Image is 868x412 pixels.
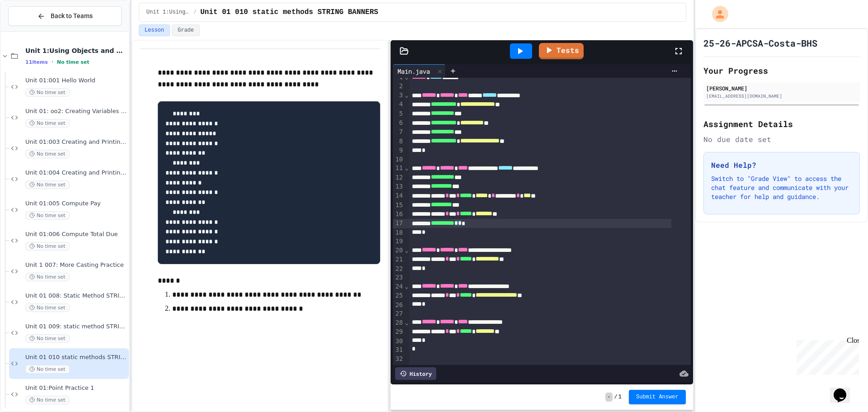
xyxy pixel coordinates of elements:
div: Main.java [393,64,446,78]
span: No time set [25,365,70,374]
div: 3 [393,91,404,100]
div: 31 [393,346,404,355]
div: 26 [393,301,404,310]
span: Unit 01:001 Hello World [25,77,127,85]
iframe: chat widget [830,376,859,403]
button: Submit Answer [629,390,686,404]
span: Fold line [404,91,409,99]
span: Fold line [404,283,409,290]
span: Unit 01: oo2: Creating Variables and Printing [25,108,127,115]
div: 23 [393,273,404,282]
span: No time set [25,88,70,97]
div: 10 [393,155,404,164]
span: / [614,393,618,401]
div: Main.java [393,66,434,76]
div: 25 [393,291,404,300]
span: Unit 01 009: static method STRING Los hombres no lloran [25,323,127,331]
span: Unit 01 010 static methods STRING BANNERS [25,354,127,361]
span: No time set [25,334,70,343]
div: [EMAIL_ADDRESS][DOMAIN_NAME] [706,93,857,99]
button: Grade [172,24,200,36]
div: 2 [393,82,404,91]
div: 13 [393,182,404,191]
div: 17 [393,219,404,228]
span: 1 [618,393,622,401]
div: 12 [393,173,404,182]
span: No time set [25,211,70,220]
span: No time set [25,303,70,312]
h3: Need Help? [711,160,852,170]
span: No time set [57,59,90,65]
span: Unit 01 008: Static Method STRING Ex 1.12 Fight Song [25,292,127,300]
span: No time set [25,242,70,251]
div: 29 [393,327,404,336]
div: 19 [393,237,404,246]
span: Unit 1 007: More Casting Practice [25,261,127,269]
span: No time set [25,180,70,189]
span: No time set [25,150,70,158]
span: Fold line [404,246,409,254]
div: 1 [393,73,404,82]
span: Submit Answer [636,393,679,401]
span: No time set [25,273,70,281]
div: 7 [393,128,404,137]
div: History [395,367,436,380]
div: 21 [393,255,404,264]
div: 8 [393,137,404,146]
span: / [193,9,197,16]
span: • [52,58,53,66]
div: 18 [393,228,404,237]
h2: Assignment Details [703,118,860,130]
div: 27 [393,309,404,318]
span: Unit 1:Using Objects and Methods [25,47,127,55]
span: Unit 01:005 Compute Pay [25,200,127,208]
div: My Account [703,4,731,24]
button: Back to Teams [8,6,122,26]
div: 16 [393,210,404,219]
span: Back to Teams [51,11,93,21]
div: No due date set [703,134,860,145]
button: Lesson [139,24,170,36]
div: 15 [393,201,404,210]
span: Unit 01:006 Compute Total Due [25,231,127,238]
div: 32 [393,355,404,364]
div: 22 [393,265,404,274]
div: 4 [393,100,404,109]
span: 11 items [25,59,48,65]
a: Tests [539,43,584,59]
div: 14 [393,191,404,200]
p: Switch to "Grade View" to access the chat feature and communicate with your teacher for help and ... [711,174,852,201]
div: [PERSON_NAME] [706,84,857,92]
span: Unit 01:004 Creating and Printing Variables 5 [25,169,127,177]
div: 6 [393,118,404,128]
iframe: chat widget [793,336,859,375]
h2: Your Progress [703,64,860,77]
span: Unit 01:003 Creating and Printing Variables 3 [25,138,127,146]
div: 9 [393,146,404,155]
div: 24 [393,282,404,291]
div: 11 [393,164,404,173]
span: - [605,393,612,402]
span: Fold line [404,319,409,326]
span: Unit 01:Point Practice 1 [25,384,127,392]
h1: 25-26-APCSA-Costa-BHS [703,37,817,49]
span: Unit 1:Using Objects and Methods [146,9,190,16]
div: 5 [393,109,404,118]
div: Chat with us now!Close [4,4,62,57]
span: No time set [25,396,70,404]
span: No time set [25,119,70,128]
span: Unit 01 010 static methods STRING BANNERS [200,7,378,18]
span: Fold line [404,164,409,171]
div: 20 [393,246,404,255]
div: 28 [393,318,404,327]
div: 30 [393,337,404,346]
